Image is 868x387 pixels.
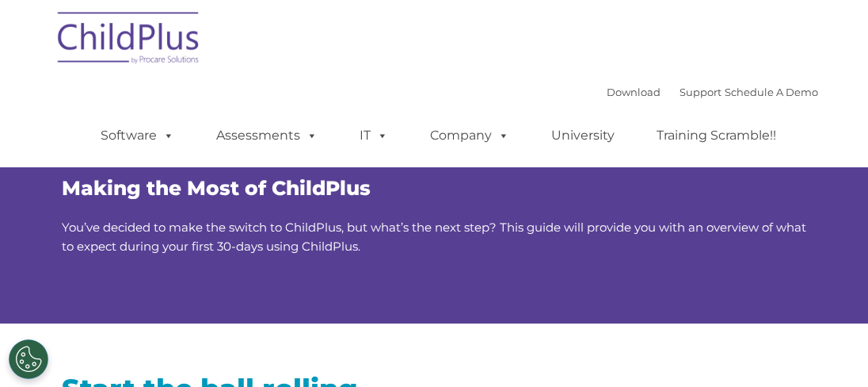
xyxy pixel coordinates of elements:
[62,220,806,254] span: You’ve decided to make the switch to ChildPlus, but what’s the next step? This guide will provide...
[50,1,208,80] img: ChildPlus by Procare Solutions
[9,339,48,379] button: Cookies Settings
[85,120,190,151] a: Software
[200,120,333,151] a: Assessments
[62,176,371,200] span: Making the Most of ChildPlus
[607,86,661,98] a: Download
[344,120,404,151] a: IT
[725,86,818,98] a: Schedule A Demo
[535,120,630,151] a: University
[414,120,525,151] a: Company
[641,120,792,151] a: Training Scramble!!
[607,86,818,98] font: |
[680,86,721,98] a: Support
